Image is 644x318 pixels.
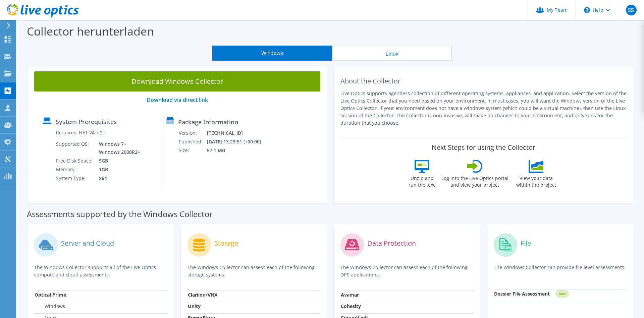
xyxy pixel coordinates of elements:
[56,174,94,183] td: System Type:
[147,96,208,104] a: Download via direct link
[188,303,201,309] strong: Unity
[441,173,509,188] label: Log into the Live Optics portal and view your project
[494,264,627,277] p: The Windows Collector can provide file level assessments.
[512,173,560,188] label: View your data within the project
[178,119,238,125] label: Package Information
[207,137,270,146] td: [DATE] 13:23:51 (+00:00)
[56,129,105,136] label: Requires .NET V4.7.2+
[27,23,154,39] label: Collector herunterladen
[178,129,207,137] td: Version:
[94,165,142,174] td: 1GB
[340,90,627,127] p: Live Optics supports agentless collection of different operating systems, appliances, and applica...
[56,156,94,165] td: Free Disk Space:
[494,291,550,297] strong: Dossier File Assessment
[340,77,627,85] h2: About the Collector
[188,292,217,298] strong: Clariion/VNX
[432,143,535,151] label: Next Steps for using the Collector
[34,264,167,278] p: The Windows Collector supports all of the Live Optics compute and cloud assessments.
[521,240,531,247] label: File
[558,292,565,296] tspan: NEW!
[207,146,270,155] td: 57.1 MB
[34,71,320,91] a: Download Windows Collector
[61,240,114,247] label: Server and Cloud
[94,140,142,156] td: Windows 7+ Windows 2008R2+
[367,240,416,247] label: Data Protection
[27,211,213,217] label: Assessments supported by the Windows Collector
[56,165,94,174] td: Memory:
[56,118,117,125] label: System Prerequisites
[207,129,270,137] td: [TECHNICAL_ID]
[341,303,361,309] strong: Cohesity
[407,173,438,188] label: Unzip and run the .exe
[341,292,359,298] strong: Avamar
[212,46,332,61] button: Windows
[94,174,142,183] td: x64
[187,264,321,278] p: The Windows Collector can assess each of the following storage systems.
[178,137,207,146] td: Published:
[178,146,207,155] td: Size:
[332,46,452,61] button: Linux
[340,264,474,278] p: The Windows Collector can assess each of the following DPS applications.
[94,156,142,165] td: 5GB
[584,7,590,13] svg: \n
[56,140,94,156] td: Supported OS:
[626,5,637,15] span: SS
[35,292,66,298] strong: Optical Prime
[214,240,238,247] label: Storage
[35,303,65,310] label: Windows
